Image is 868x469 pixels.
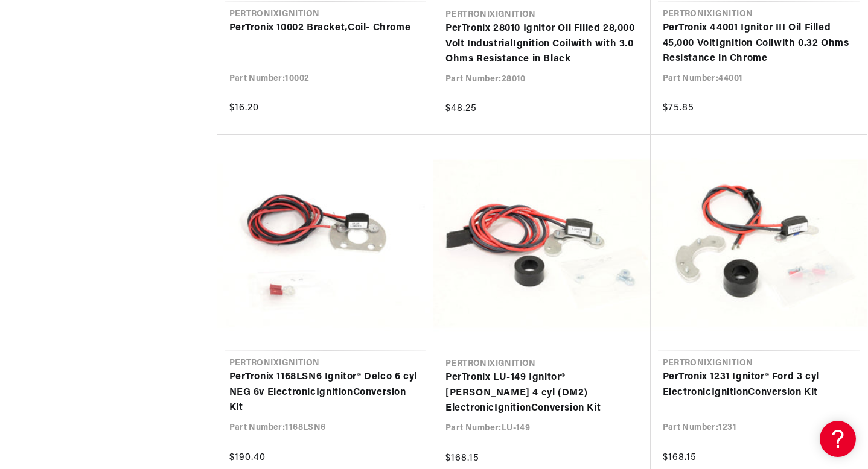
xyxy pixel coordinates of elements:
a: PerTronix 44001 Ignitor III Oil Filled 45,000 VoltIgnition Coilwith 0.32 Ohms Resistance in Chrome [663,20,855,67]
a: PerTronix 10002 Bracket,Coil- Chrome [229,20,422,36]
a: PerTronix LU-149 Ignitor® [PERSON_NAME] 4 cyl (DM2) ElectronicIgnitionConversion Kit [445,370,639,417]
a: PerTronix 1231 Ignitor® Ford 3 cyl ElectronicIgnitionConversion Kit [663,370,855,400]
a: PerTronix 28010 Ignitor Oil Filled 28,000 Volt IndustrialIgnition Coilwith with 3.0 Ohms Resistan... [445,21,639,68]
a: PerTronix 1168LSN6 Ignitor® Delco 6 cyl NEG 6v ElectronicIgnitionConversion Kit [229,370,422,416]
